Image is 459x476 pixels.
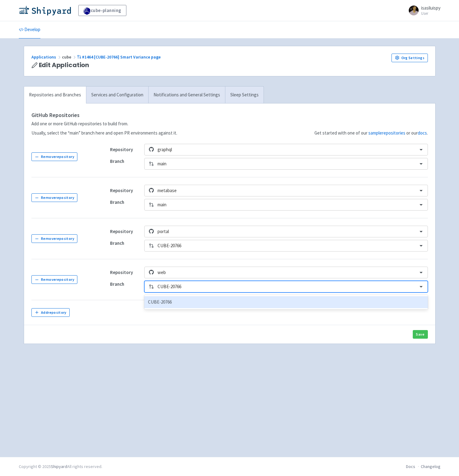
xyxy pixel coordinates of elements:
[86,87,148,103] a: Services and Configuration
[31,54,62,60] a: Applications
[110,147,133,152] strong: Repository
[225,87,264,103] a: Sleep Settings
[405,6,441,15] a: isasiluispy User
[110,228,133,234] strong: Repository
[148,87,225,103] a: Notifications and General Settings
[19,6,71,15] img: Shipyard logo
[391,54,428,62] a: Org Settings
[110,158,124,164] strong: Branch
[31,193,78,202] button: Removerepository
[62,54,77,60] span: cube
[77,54,162,60] a: #1464 [CUBE-20766] Smart Variance page
[110,269,133,275] strong: Repository
[19,21,40,38] a: Develop
[51,464,67,469] a: Shipyard
[19,463,102,470] div: Copyright © 2025 All rights reserved.
[110,188,133,193] strong: Repository
[314,130,428,137] p: Get started with one of our or our .
[31,308,70,317] button: Addrepository
[31,130,177,137] p: Usually, select the “main” branch here and open PR environments against it.
[31,152,78,161] button: Removerepository
[24,87,86,103] a: Repositories and Branches
[110,281,124,287] strong: Branch
[39,62,89,69] span: Edit Application
[31,111,80,119] strong: GitHub Repositories
[421,5,441,11] span: isasiluispy
[78,5,126,16] a: cube-planning
[368,130,405,136] a: samplerepositories
[110,240,124,246] strong: Branch
[418,130,427,136] a: docs
[421,464,441,469] a: Changelog
[406,464,415,469] a: Docs
[31,120,177,127] p: Add one or more GitHub repositories to build from.
[31,234,78,243] button: Removerepository
[144,296,428,308] div: CUBE-20766
[413,330,428,339] button: Save
[110,199,124,205] strong: Branch
[31,275,78,284] button: Removerepository
[421,11,441,15] small: User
